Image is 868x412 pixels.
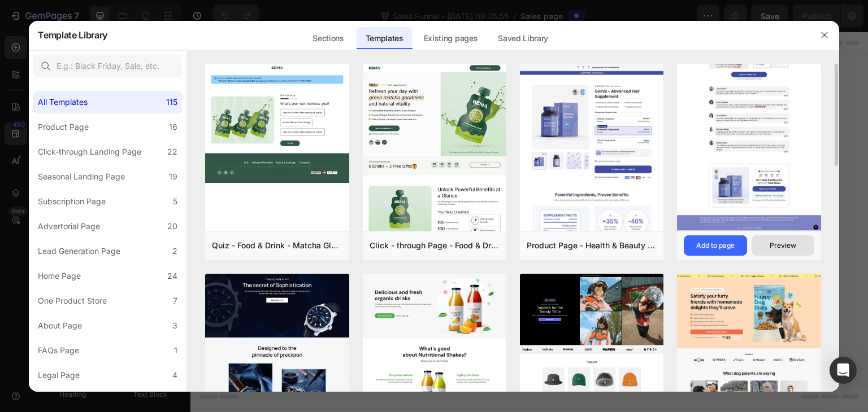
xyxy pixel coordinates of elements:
div: Start with Generating from URL or image [263,279,415,288]
div: 16 [169,120,177,134]
button: Explore templates [359,216,455,239]
div: Legal Page [38,369,80,382]
div: 24 [167,269,177,283]
div: Saved Library [489,27,557,50]
div: 7 [173,294,177,308]
img: quiz-1.png [205,64,349,183]
div: Click-through Landing Page [38,145,141,159]
div: 2 [172,244,177,258]
div: 5 [173,195,177,208]
div: 19 [169,170,177,183]
button: Use existing page designs [224,216,353,239]
div: Product Page - Health & Beauty - Hair Supplement [527,239,657,252]
div: Start building with Sections/Elements or [254,194,425,207]
div: Add to page [696,240,735,251]
div: Quiz - Food & Drink - Matcha Glow Shot [212,239,342,252]
div: 4 [172,369,177,382]
div: 1 [174,344,177,357]
div: Sections [303,27,353,50]
div: Click - through Page - Food & Drink - Matcha Glow Shot [370,239,500,252]
div: 22 [167,145,177,159]
div: All Templates [38,95,88,109]
div: One Product Store [38,294,107,308]
div: 115 [166,95,177,109]
div: Lead Generation Page [38,244,120,258]
input: E.g.: Black Friday, Sale, etc. [33,55,182,77]
div: Home Page [38,269,81,283]
div: Open Intercom Messenger [830,357,857,384]
div: About Page [38,319,82,332]
div: Advertorial Page [38,220,100,233]
div: Product Page [38,120,89,134]
div: Seasonal Landing Page [38,170,125,183]
div: FAQs Page [38,344,79,357]
div: Existing pages [415,27,487,50]
div: Templates [357,27,413,50]
button: Add to page [684,235,747,256]
div: Preview [770,240,796,251]
button: Preview [752,235,814,256]
div: Subscription Page [38,195,106,208]
h2: Template Library [38,20,107,50]
div: 20 [167,220,177,233]
div: 3 [172,319,177,332]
